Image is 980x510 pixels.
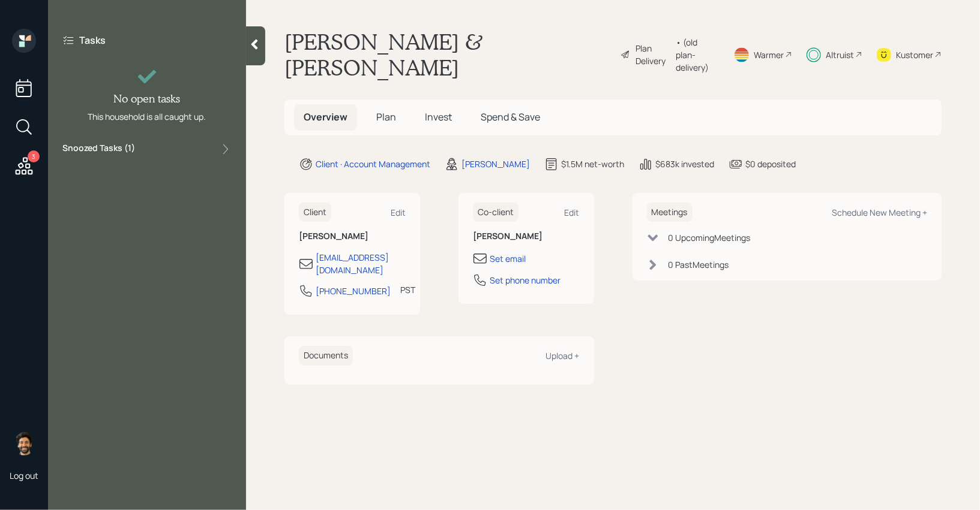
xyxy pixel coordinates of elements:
[304,110,347,123] span: Overview
[655,158,714,170] div: $683k invested
[647,203,693,222] h6: Meetings
[376,110,396,123] span: Plan
[826,49,854,61] div: Altruist
[299,203,331,222] h6: Client
[473,203,519,222] h6: Co-client
[425,110,452,123] span: Invest
[400,283,415,296] div: PST
[832,207,927,218] div: Schedule New Meeting +
[461,158,530,170] div: [PERSON_NAME]
[565,207,580,218] div: Edit
[490,274,561,286] div: Set phone number
[669,231,751,244] div: 0 Upcoming Meeting s
[79,34,106,47] label: Tasks
[284,29,611,80] h1: [PERSON_NAME] & [PERSON_NAME]
[481,110,540,123] span: Spend & Save
[299,231,406,242] h6: [PERSON_NAME]
[546,350,580,361] div: Upload +
[745,158,796,170] div: $0 deposited
[316,285,391,297] div: [PHONE_NUMBER]
[62,142,135,156] label: Snoozed Tasks ( 1 )
[636,42,670,67] div: Plan Delivery
[676,36,719,74] div: • (old plan-delivery)
[391,207,406,218] div: Edit
[28,150,40,162] div: 3
[114,92,181,105] h4: No open tasks
[754,49,784,61] div: Warmer
[316,251,406,276] div: [EMAIL_ADDRESS][DOMAIN_NAME]
[473,231,580,242] h6: [PERSON_NAME]
[669,258,729,271] div: 0 Past Meeting s
[316,158,430,170] div: Client · Account Management
[896,49,933,61] div: Kustomer
[88,110,206,123] div: This household is all caught up.
[490,252,526,265] div: Set email
[299,346,353,366] h6: Documents
[561,158,624,170] div: $1.5M net-worth
[10,470,38,481] div: Log out
[12,431,36,455] img: eric-schwartz-headshot.png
